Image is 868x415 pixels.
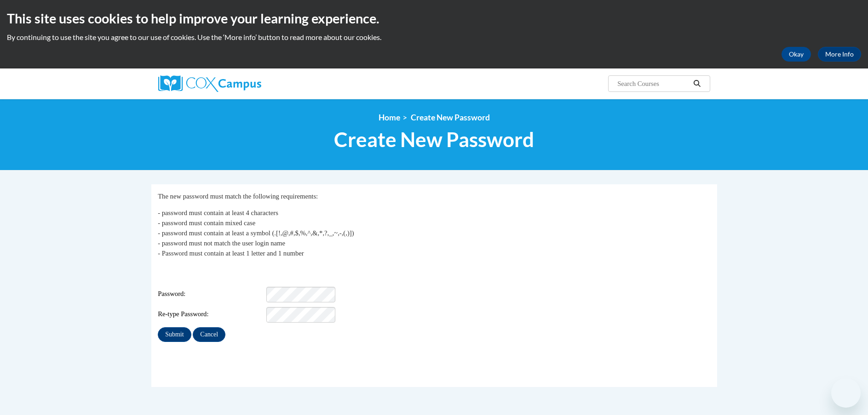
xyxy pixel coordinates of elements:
[7,32,861,42] p: By continuing to use the site you agree to our use of cookies. Use the ‘More info’ button to read...
[831,378,861,408] iframe: Button to launch messaging window
[379,113,400,122] a: Home
[158,309,264,319] span: Re-type Password:
[158,75,333,92] a: Cox Campus
[193,327,225,342] input: Cancel
[158,193,318,200] span: The new password must match the following requirements:
[334,127,534,152] span: Create New Password
[818,47,861,62] a: More Info
[616,78,690,89] input: Search Courses
[158,209,354,257] span: - password must contain at least 4 characters - password must contain mixed case - password must ...
[158,75,261,92] img: Cox Campus
[782,47,811,62] button: Okay
[690,78,704,89] button: Search
[158,289,264,299] span: Password:
[411,113,490,122] span: Create New Password
[7,9,861,28] h2: This site uses cookies to help improve your learning experience.
[158,327,191,342] input: Submit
